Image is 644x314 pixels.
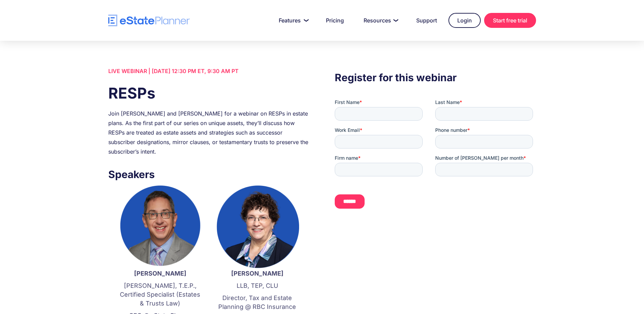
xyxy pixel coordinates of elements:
[271,14,314,27] a: Features
[108,15,190,27] a: home
[335,70,536,85] h3: Register for this webinar
[216,281,299,290] p: LLB, TEP, CLU
[108,66,309,76] div: LIVE WEBINAR | [DATE] 12:30 PM ET, 9:30 AM PT
[231,270,283,277] strong: [PERSON_NAME]
[484,13,536,28] a: Start free trial
[448,13,481,28] a: Login
[134,270,186,277] strong: [PERSON_NAME]
[108,83,309,104] h1: RESPs
[408,14,445,27] a: Support
[335,99,536,221] iframe: Form 0
[318,14,352,27] a: Pricing
[216,294,299,311] p: Director, Tax and Estate Planning @ RBC Insurance
[118,281,202,308] p: [PERSON_NAME], T.E.P., Certified Specialist (Estates & Trusts Law)
[108,167,309,182] h3: Speakers
[355,14,405,27] a: Resources
[108,109,309,156] div: Join [PERSON_NAME] and [PERSON_NAME] for a webinar on RESPs in estate plans. As the first part of...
